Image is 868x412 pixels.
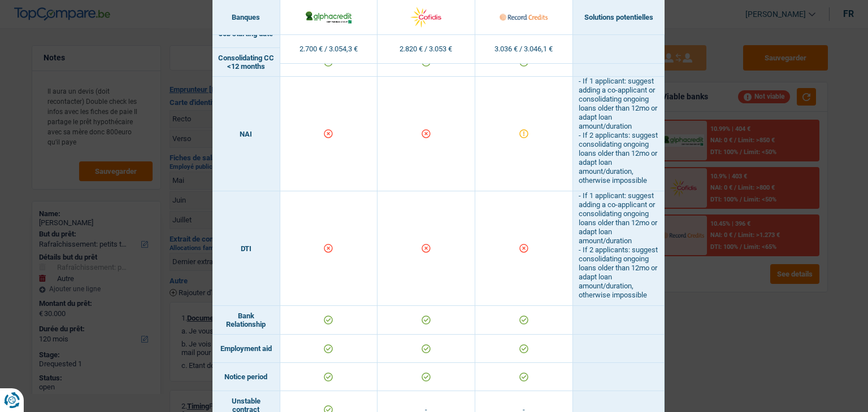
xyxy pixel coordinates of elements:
td: 3.036 € / 3.046,1 € [475,35,573,64]
td: 2.700 € / 3.054,3 € [280,35,378,64]
td: DTI [212,191,280,306]
td: Consolidating CC <12 months [212,48,280,77]
img: AlphaCredit [305,10,353,24]
img: Record Credits [500,5,548,29]
td: NAI [212,77,280,191]
td: - If 1 applicant: suggest adding a co-applicant or consolidating ongoing loans older than 12mo or... [573,191,665,306]
img: Cofidis [402,5,450,29]
td: 2.820 € / 3.053 € [377,35,475,64]
td: - If 1 applicant: suggest adding a co-applicant or consolidating ongoing loans older than 12mo or... [573,77,665,191]
td: Notice period [212,363,280,391]
td: Employment aid [212,335,280,363]
td: Bank Relationship [212,306,280,335]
